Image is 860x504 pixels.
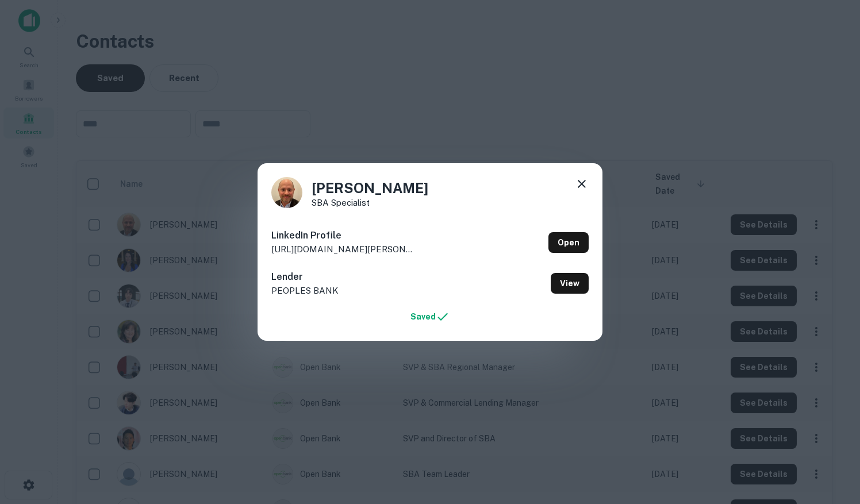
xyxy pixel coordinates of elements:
[271,284,338,298] p: PEOPLES BANK
[271,270,338,284] h6: Lender
[312,198,428,207] p: SBA Specialist
[271,177,302,208] img: 1617673450685
[271,243,415,256] p: [URL][DOMAIN_NAME][PERSON_NAME]
[548,232,589,253] a: Open
[803,412,860,467] iframe: Chat Widget
[551,273,589,294] button: View
[271,229,415,243] h6: LinkedIn Profile
[312,178,428,198] h4: [PERSON_NAME]
[271,306,589,327] a: Saved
